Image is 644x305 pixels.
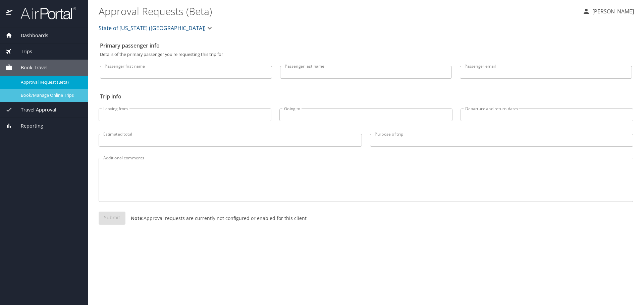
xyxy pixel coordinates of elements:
p: Approval requests are currently not configured or enabled for this client [125,215,307,222]
span: Book/Manage Online Trips [21,92,80,98]
p: Details of the primary passenger you're requesting this trip for [100,52,632,57]
span: State of [US_STATE] ([GEOGRAPHIC_DATA]) [99,23,206,33]
h2: Primary passenger info [100,40,632,51]
h1: Approval Requests (Beta) [99,1,577,21]
strong: Note: [131,215,144,221]
button: [PERSON_NAME] [580,5,637,17]
img: icon-airportal.png [6,7,13,20]
span: Reporting [12,122,43,130]
span: Dashboards [12,32,48,39]
span: Book Travel [12,64,48,71]
button: State of [US_STATE] ([GEOGRAPHIC_DATA]) [96,21,216,35]
span: Travel Approval [12,106,56,113]
p: [PERSON_NAME] [590,7,634,15]
h2: Trip info [100,91,632,102]
span: Trips [12,48,32,55]
span: Approval Request (Beta) [21,79,80,85]
img: airportal-logo.png [13,7,76,20]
